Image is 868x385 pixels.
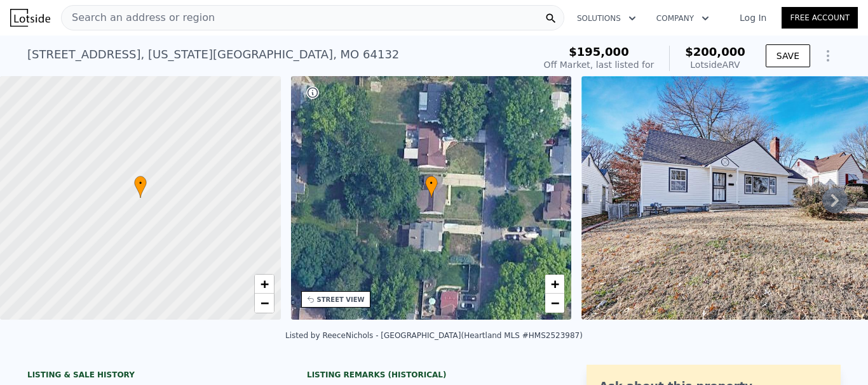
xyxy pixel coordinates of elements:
[27,46,399,63] div: [STREET_ADDRESS] , [US_STATE][GEOGRAPHIC_DATA] , MO 64132
[260,276,268,292] span: +
[766,44,810,67] button: SAVE
[425,178,438,189] span: •
[307,370,561,380] div: Listing Remarks (Historical)
[815,43,841,69] button: Show Options
[10,9,50,27] img: Lotside
[285,331,583,340] div: Listed by ReeceNichols - [GEOGRAPHIC_DATA] (Heartland MLS #HMS2523987)
[27,370,281,382] div: LISTING & SALE HISTORY
[545,294,564,313] a: Zoom out
[646,7,719,30] button: Company
[62,10,215,25] span: Search an address or region
[134,178,147,189] span: •
[782,7,858,29] a: Free Account
[551,276,559,292] span: +
[317,295,365,304] div: STREET VIEW
[545,275,564,294] a: Zoom in
[134,176,147,198] div: •
[260,295,268,311] span: −
[685,45,745,58] span: $200,000
[255,294,274,313] a: Zoom out
[724,11,782,24] a: Log In
[567,7,646,30] button: Solutions
[255,275,274,294] a: Zoom in
[685,58,745,71] div: Lotside ARV
[425,176,438,198] div: •
[544,58,654,71] div: Off Market, last listed for
[569,45,629,58] span: $195,000
[551,295,559,311] span: −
